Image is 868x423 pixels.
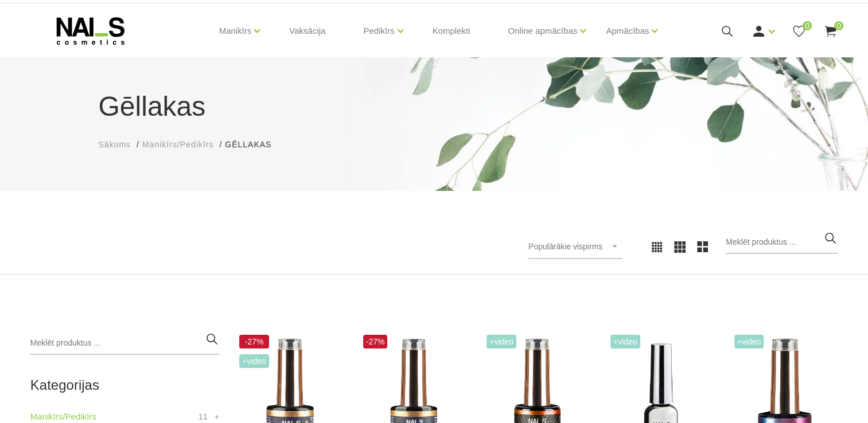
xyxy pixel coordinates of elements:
[423,3,480,58] a: Komplekti
[239,335,269,348] span: -27%
[803,21,812,30] span: 0
[99,140,131,149] span: Sākums
[486,335,516,348] span: +Video
[792,24,806,38] a: 0
[528,242,602,251] span: Populārākie vispirms
[239,354,269,368] span: +Video
[142,139,213,151] a: Manikīrs/Pedikīrs
[99,86,770,127] h1: Gēllakas
[280,3,334,58] a: Vaksācija
[99,139,131,151] a: Sākums
[30,332,219,355] input: Meklēt produktus ...
[726,231,838,254] input: Meklēt produktus ...
[734,335,764,348] span: +Video
[606,8,649,54] a: Apmācības
[219,8,252,54] a: Manikīrs
[142,140,213,149] span: Manikīrs/Pedikīrs
[363,8,394,54] a: Pedikīrs
[823,24,838,38] a: 0
[363,335,388,348] span: -27%
[225,139,283,151] li: Gēllakas
[834,21,843,30] span: 0
[508,8,577,54] a: Online apmācības
[30,378,219,393] h2: Kategorijas
[610,335,640,348] span: +Video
